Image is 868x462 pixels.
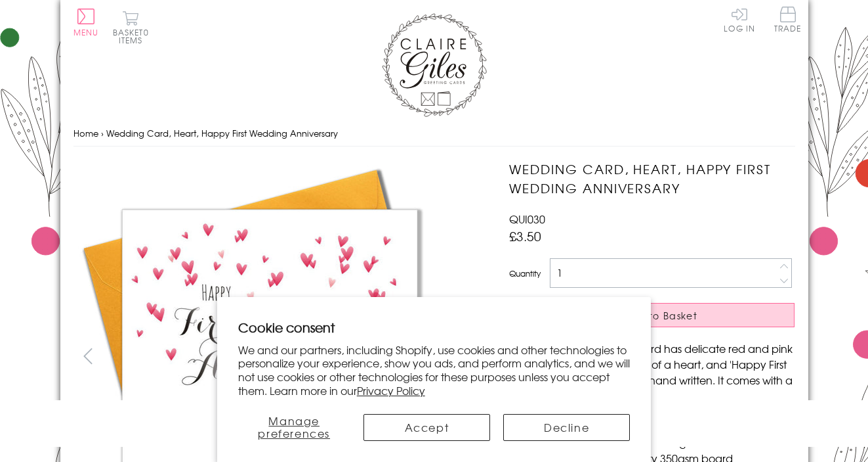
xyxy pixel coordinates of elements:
p: We and our partners, including Shopify, use cookies and other technologies to personalize your ex... [238,343,630,398]
span: 0 items [119,26,149,46]
a: Home [73,127,98,139]
a: Privacy Policy [357,382,425,398]
span: Wedding Card, Heart, Happy First Wedding Anniversary [106,127,338,139]
label: Quantity [509,267,541,279]
span: QUI030 [509,211,545,227]
button: Menu [73,9,99,36]
img: Claire Giles Greetings Cards [382,13,487,117]
button: Basket0 items [113,11,149,44]
button: Accept [363,414,490,441]
span: Menu [73,26,99,38]
button: Manage preferences [238,414,350,441]
p: This beautiful anniversary card has delicate red and pink textured hearts in the shape of a heart... [509,340,795,404]
span: › [101,127,104,139]
span: £3.50 [509,227,541,245]
span: Add to Basket [623,309,697,322]
a: Trade [774,7,802,35]
span: Trade [774,7,802,32]
h2: Cookie consent [238,318,630,336]
nav: breadcrumbs [73,120,795,147]
button: prev [73,341,103,371]
span: Manage preferences [258,413,330,441]
button: Add to Basket [509,303,795,327]
h1: Wedding Card, Heart, Happy First Wedding Anniversary [509,160,795,198]
a: Log In [724,7,755,32]
button: Decline [503,414,630,441]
